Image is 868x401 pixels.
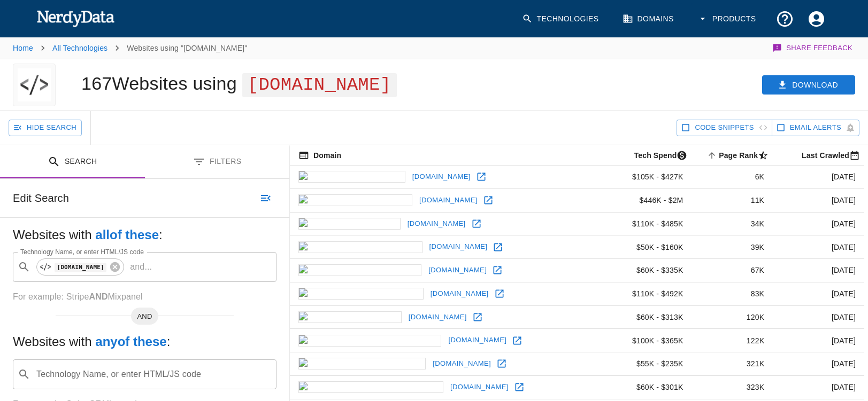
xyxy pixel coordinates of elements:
[81,73,397,93] h1: 167 Websites using
[490,239,506,255] a: Open newjerseyhills.com in new window
[491,286,508,302] a: Open youralaskalink.com in new window
[298,149,341,162] span: The registered domain name (i.e. "nerdydata.com").
[769,3,801,35] button: Support and Documentation
[773,305,864,329] td: [DATE]
[616,3,682,35] a: Domains
[298,264,421,276] img: utdailybeacon.com icon
[298,194,412,206] img: buffalonews.com icon
[13,37,247,59] nav: breadcrumb
[788,149,864,162] span: Most recent date this website was successfully crawled
[773,329,864,352] td: [DATE]
[298,241,423,253] img: newjerseyhills.com icon
[298,218,401,230] img: timesnews.net icon
[298,288,424,300] img: youralaskalink.com icon
[36,258,124,276] div: [DOMAIN_NAME]
[606,166,692,189] td: $105K - $427K
[95,334,166,349] b: any of these
[36,7,115,29] img: NerdyData.com
[445,332,509,349] a: [DOMAIN_NAME]
[606,329,692,352] td: $100K - $365K
[13,290,276,303] p: For example: Stripe Mixpanel
[606,212,692,235] td: $110K - $485K
[773,212,864,235] td: [DATE]
[468,216,485,232] a: Open timesnews.net in new window
[606,352,692,376] td: $55K - $235K
[620,149,692,162] span: The estimated minimum and maximum annual tech spend each webpage has, based on the free, freemium...
[773,259,864,282] td: [DATE]
[692,188,773,212] td: 11K
[771,37,855,59] button: Share Feedback
[772,120,859,136] button: Get email alerts with newly found website results. Click to enable.
[509,333,525,349] a: Open borgernewsherald.com in new window
[473,169,489,185] a: Open abqjournal.com in new window
[705,149,773,162] span: A page popularity ranking based on a domain's backlinks. Smaller numbers signal more popular doma...
[489,262,505,278] a: Open utdailybeacon.com in new window
[13,333,276,350] h5: Websites with :
[480,192,496,208] a: Open buffalonews.com in new window
[89,292,107,301] b: AND
[298,171,405,183] img: abqjournal.com icon
[606,282,692,305] td: $110K - $492K
[127,43,247,53] p: Websites using "[DOMAIN_NAME]"
[773,375,864,399] td: [DATE]
[242,73,397,97] span: [DOMAIN_NAME]
[126,261,156,273] p: and ...
[762,75,855,95] button: Download
[692,166,773,189] td: 6K
[298,381,443,393] img: charlottemagazine.com icon
[55,263,106,272] code: [DOMAIN_NAME]
[692,329,773,352] td: 122K
[606,235,692,259] td: $50K - $160K
[298,358,426,369] img: nashvillescene.com icon
[692,352,773,376] td: 321K
[691,3,765,35] button: Products
[13,226,276,243] h5: Websites with :
[606,188,692,212] td: $446K - $2M
[606,259,692,282] td: $60K - $335K
[692,259,773,282] td: 67K
[406,309,470,326] a: [DOMAIN_NAME]
[511,379,527,395] a: Open charlottemagazine.com in new window
[145,145,290,179] button: Filters
[790,122,841,134] span: Get email alerts with newly found website results. Click to enable.
[448,379,511,396] a: [DOMAIN_NAME]
[417,192,480,209] a: [DOMAIN_NAME]
[20,247,144,256] label: Technology Name, or enter HTML/JS code
[801,3,832,35] button: Account Settings
[13,190,69,207] h6: Edit Search
[494,356,510,372] a: Open nashvillescene.com in new window
[773,282,864,305] td: [DATE]
[13,44,33,52] a: Home
[131,311,159,322] span: AND
[516,3,608,35] a: Technologies
[773,188,864,212] td: [DATE]
[427,239,490,255] a: [DOMAIN_NAME]
[298,311,402,323] img: sunny923.com icon
[692,305,773,329] td: 120K
[52,44,107,52] a: All Technologies
[9,120,82,136] button: Hide Search
[95,227,159,242] b: all of these
[426,262,489,279] a: [DOMAIN_NAME]
[692,375,773,399] td: 323K
[695,122,754,134] span: Show Code Snippets
[773,352,864,376] td: [DATE]
[410,169,473,185] a: [DOMAIN_NAME]
[692,282,773,305] td: 83K
[470,309,486,325] a: Open sunny923.com in new window
[677,120,772,136] button: Show Code Snippets
[606,305,692,329] td: $60K - $313K
[773,235,864,259] td: [DATE]
[405,216,468,232] a: [DOMAIN_NAME]
[428,286,491,302] a: [DOMAIN_NAME]
[430,356,494,372] a: [DOMAIN_NAME]
[773,166,864,189] td: [DATE]
[692,212,773,235] td: 34K
[18,64,51,106] img: "bloxdigital.com" logo
[692,235,773,259] td: 39K
[298,335,441,347] img: borgernewsherald.com icon
[606,375,692,399] td: $60K - $301K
